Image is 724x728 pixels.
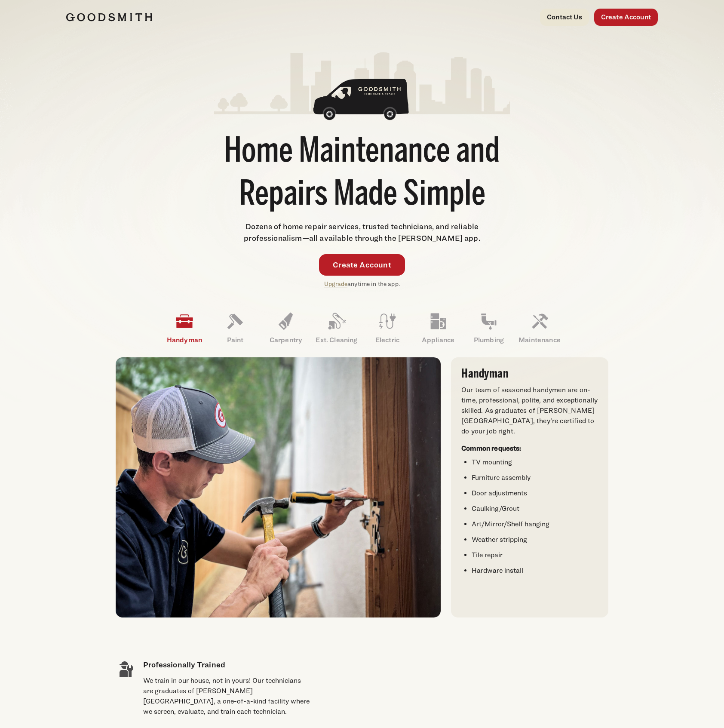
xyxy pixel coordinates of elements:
[514,335,565,345] p: Maintenance
[472,550,598,560] li: Tile repair
[244,222,480,243] span: Dozens of home repair services, trusted technicians, and reliable professionalism—all available t...
[472,519,598,529] li: Art/Mirror/Shelf hanging
[324,280,347,287] a: Upgrade
[159,306,210,350] a: Handyman
[461,368,598,380] h3: Handyman
[472,504,598,514] li: Caulking/Grout
[319,254,405,276] a: Create Account
[472,488,598,498] li: Door adjustments
[311,306,362,350] a: Ext. Cleaning
[413,335,463,345] p: Appliance
[463,335,514,345] p: Plumbing
[116,357,441,617] img: A handyman in a cap and polo shirt using a hammer to work on a door frame.
[143,676,311,717] div: We train in our house, not in yours! Our technicians are graduates of [PERSON_NAME][GEOGRAPHIC_DA...
[362,306,413,350] a: Electric
[472,473,598,483] li: Furniture assembly
[472,534,598,545] li: Weather stripping
[261,335,311,345] p: Carpentry
[514,306,565,350] a: Maintenance
[210,335,261,345] p: Paint
[461,385,598,436] p: Our team of seasoned handymen are on-time, professional, polite, and exceptionally skilled. As gr...
[143,659,311,670] h4: Professionally Trained
[311,335,362,345] p: Ext. Cleaning
[362,335,413,345] p: Electric
[472,457,598,467] li: TV mounting
[214,131,510,217] h1: Home Maintenance and Repairs Made Simple
[461,444,522,452] strong: Common requests:
[210,306,261,350] a: Paint
[159,335,210,345] p: Handyman
[463,306,514,350] a: Plumbing
[540,9,589,26] a: Contact Us
[472,565,598,576] li: Hardware install
[261,306,311,350] a: Carpentry
[66,13,152,22] img: Goodsmith
[594,9,658,26] a: Create Account
[324,279,400,289] p: anytime in the app.
[413,306,463,350] a: Appliance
